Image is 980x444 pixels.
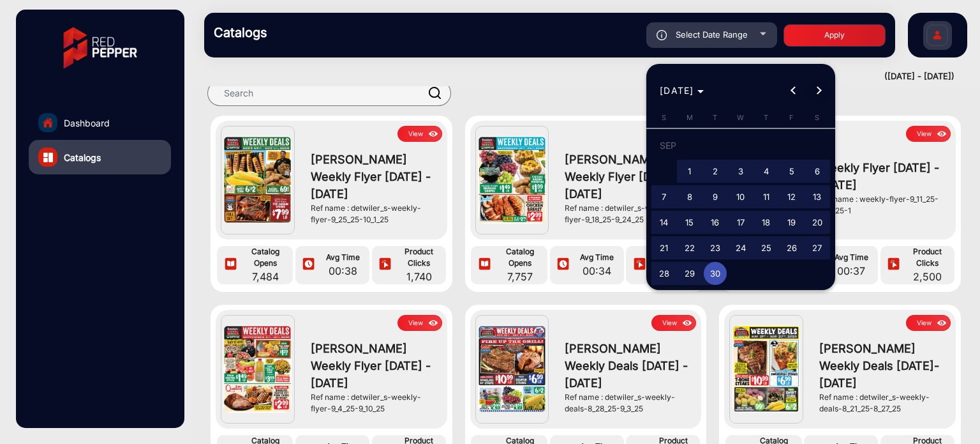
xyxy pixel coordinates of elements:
[729,185,752,208] span: 10
[651,261,677,286] button: September 28, 2025
[655,79,709,102] button: Choose month and year
[789,113,794,122] span: F
[651,133,830,158] td: SEP
[702,235,728,261] button: September 23, 2025
[779,158,805,184] button: September 5, 2025
[662,113,666,122] span: S
[755,160,778,183] span: 4
[678,185,701,208] span: 8
[806,78,832,103] button: Next month
[780,211,803,234] span: 19
[651,184,677,210] button: September 7, 2025
[702,184,728,210] button: September 9, 2025
[729,211,752,234] span: 17
[755,211,778,234] span: 18
[815,113,819,122] span: S
[677,210,702,235] button: September 15, 2025
[660,85,694,96] span: [DATE]
[728,184,754,210] button: September 10, 2025
[754,235,779,261] button: September 25, 2025
[780,185,803,208] span: 12
[653,262,676,285] span: 28
[806,185,829,208] span: 13
[764,113,768,122] span: T
[678,262,701,285] span: 29
[780,160,803,183] span: 5
[728,158,754,184] button: September 3, 2025
[780,236,803,259] span: 26
[704,211,727,234] span: 16
[729,236,752,259] span: 24
[678,211,701,234] span: 15
[653,185,676,208] span: 7
[653,236,676,259] span: 21
[754,158,779,184] button: September 4, 2025
[713,113,717,122] span: T
[704,185,727,208] span: 9
[653,211,676,234] span: 14
[779,235,805,261] button: September 26, 2025
[704,236,727,259] span: 23
[651,210,677,235] button: September 14, 2025
[677,158,702,184] button: September 1, 2025
[805,210,830,235] button: September 20, 2025
[677,235,702,261] button: September 22, 2025
[779,210,805,235] button: September 19, 2025
[754,184,779,210] button: September 11, 2025
[728,210,754,235] button: September 17, 2025
[677,184,702,210] button: September 8, 2025
[728,235,754,261] button: September 24, 2025
[687,113,693,122] span: M
[729,160,752,183] span: 3
[806,211,829,234] span: 20
[754,210,779,235] button: September 18, 2025
[806,160,829,183] span: 6
[805,158,830,184] button: September 6, 2025
[704,160,727,183] span: 2
[651,235,677,261] button: September 21, 2025
[805,184,830,210] button: September 13, 2025
[702,158,728,184] button: September 2, 2025
[678,160,701,183] span: 1
[737,113,744,122] span: W
[755,236,778,259] span: 25
[805,235,830,261] button: September 27, 2025
[702,261,728,286] button: September 30, 2025
[755,185,778,208] span: 11
[677,261,702,286] button: September 29, 2025
[806,236,829,259] span: 27
[779,184,805,210] button: September 12, 2025
[702,210,728,235] button: September 16, 2025
[678,236,701,259] span: 22
[781,78,806,103] button: Previous month
[704,262,727,285] span: 30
